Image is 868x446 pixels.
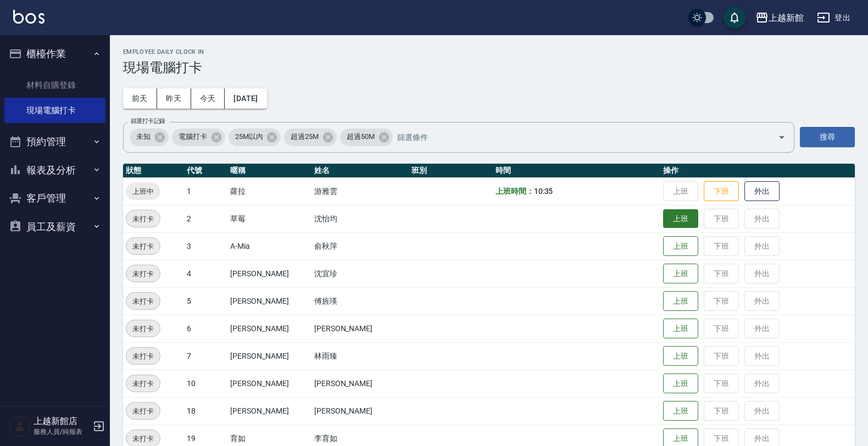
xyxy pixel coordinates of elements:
td: 10 [184,370,227,397]
th: 狀態 [123,164,184,178]
td: 5 [184,287,227,315]
div: 超過25M [284,129,337,146]
div: 25M以內 [229,129,281,146]
button: 前天 [123,88,157,109]
button: 上班 [663,209,698,228]
span: 未打卡 [126,350,160,362]
span: 超過25M [284,131,325,142]
button: 客戶管理 [4,184,105,213]
img: Logo [13,10,44,24]
span: 未打卡 [126,323,160,335]
button: 下班 [704,181,739,202]
td: [PERSON_NAME] [227,342,311,370]
th: 暱稱 [227,164,311,178]
div: 超過50M [340,129,393,146]
td: A-Mia [227,232,311,260]
button: 預約管理 [4,127,105,156]
td: 游雅雲 [311,177,409,205]
span: 上班中 [126,186,160,197]
button: [DATE] [225,88,266,109]
div: 未知 [130,129,169,146]
button: 搜尋 [800,127,855,147]
td: [PERSON_NAME] [227,397,311,425]
button: 報表及分析 [4,156,105,185]
td: [PERSON_NAME] [311,397,409,425]
td: 3 [184,232,227,260]
button: 上班 [663,346,698,366]
button: Open [773,129,791,146]
th: 時間 [493,164,660,178]
a: 現場電腦打卡 [4,98,105,123]
button: 員工及薪資 [4,213,105,241]
td: 2 [184,205,227,232]
td: 4 [184,260,227,287]
span: 未打卡 [126,433,160,444]
span: 未打卡 [126,213,160,225]
td: [PERSON_NAME] [227,315,311,342]
td: 7 [184,342,227,370]
h5: 上越新館店 [34,416,90,427]
td: [PERSON_NAME] [227,260,311,287]
span: 未打卡 [126,405,160,417]
button: 上班 [663,401,698,421]
td: [PERSON_NAME] [311,315,409,342]
td: [PERSON_NAME] [227,287,311,315]
span: 未打卡 [126,241,160,252]
span: 未打卡 [126,296,160,307]
b: 上班時間： [496,187,534,196]
td: 沈宜珍 [311,260,409,287]
td: 18 [184,397,227,425]
img: Person [9,415,31,437]
button: 今天 [191,88,225,109]
td: 傅旌瑛 [311,287,409,315]
td: 草莓 [227,205,311,232]
span: 電腦打卡 [172,131,214,142]
span: 未打卡 [126,268,160,280]
button: 上班 [663,373,698,394]
button: 上班 [663,264,698,284]
a: 材料自購登錄 [4,73,105,98]
th: 班別 [409,164,493,178]
td: 1 [184,177,227,205]
th: 姓名 [311,164,409,178]
label: 篩選打卡記錄 [131,117,165,125]
td: 6 [184,315,227,342]
th: 代號 [184,164,227,178]
button: 外出 [744,181,780,202]
p: 服務人員/純報表 [34,427,90,437]
button: 櫃檯作業 [4,40,105,68]
td: [PERSON_NAME] [227,370,311,397]
span: 10:35 [534,187,553,196]
button: 上班 [663,291,698,311]
button: 昨天 [157,88,191,109]
button: 登出 [813,8,855,28]
h2: Employee Daily Clock In [123,48,855,55]
div: 電腦打卡 [172,129,225,146]
td: [PERSON_NAME] [311,370,409,397]
h3: 現場電腦打卡 [123,60,855,75]
button: save [724,7,745,29]
th: 操作 [660,164,855,178]
input: 篩選條件 [394,127,759,147]
div: 上越新館 [769,11,804,25]
td: 蘿拉 [227,177,311,205]
td: 俞秋萍 [311,232,409,260]
td: 林雨臻 [311,342,409,370]
td: 沈怡均 [311,205,409,232]
span: 25M以內 [229,131,270,142]
button: 上班 [663,319,698,339]
span: 未知 [130,131,157,142]
button: 上越新館 [751,7,808,29]
span: 超過50M [340,131,381,142]
span: 未打卡 [126,378,160,389]
button: 上班 [663,236,698,257]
